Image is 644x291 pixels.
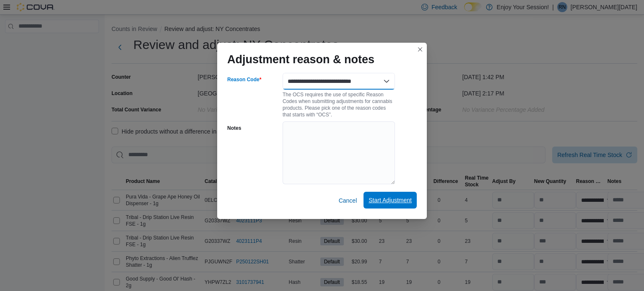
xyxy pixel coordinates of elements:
[227,76,261,83] label: Reason Code
[369,196,412,204] span: Start Adjustment
[283,90,395,118] div: The OCS requires the use of specific Reason Codes when submitting adjustments for cannabis produc...
[339,196,357,205] span: Cancel
[415,44,425,54] button: Closes this modal window
[335,192,361,209] button: Cancel
[227,125,241,131] label: Notes
[364,192,417,209] button: Start Adjustment
[227,53,374,66] h1: Adjustment reason & notes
